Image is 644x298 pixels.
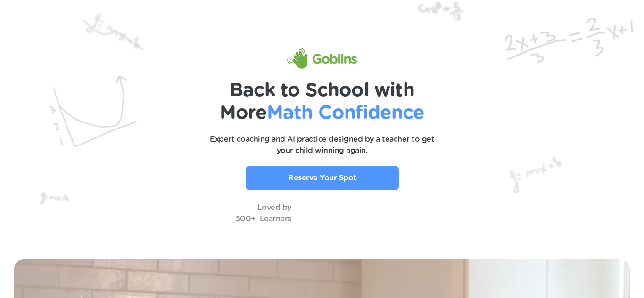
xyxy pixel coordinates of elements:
[288,172,356,184] p: Reserve Your Spot
[157,79,487,124] h1: Back to School with More
[204,134,440,156] p: Expert coaching and AI practice designed by a teacher to get your child winning again.
[236,202,291,225] p: Loved by 500+ Learners
[510,283,628,294] p: Questions? Give us a call or text!
[267,104,424,122] span: Math Confidence
[246,166,399,190] a: Reserve Your Spot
